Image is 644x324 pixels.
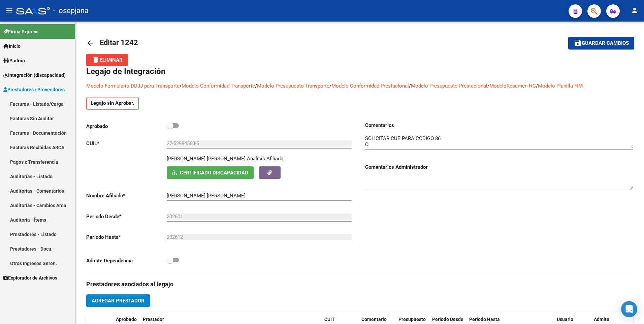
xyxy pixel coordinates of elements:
span: Presupuesto [398,317,426,322]
span: Eliminar [92,57,123,63]
span: Explorador de Archivos [3,274,57,282]
h3: Comentarios [365,122,633,129]
span: Padrón [3,57,25,64]
a: Modelo Presupuesto Prestacional [411,83,487,89]
p: Nombre Afiliado [86,192,167,199]
span: Periodo Hasta [469,317,500,322]
span: Firma Express [3,28,38,35]
span: Inicio [3,42,21,50]
span: Usuario [557,317,573,322]
mat-icon: save [574,39,582,47]
span: Aprobado [116,317,137,322]
button: Eliminar [86,54,128,66]
span: CUIT [324,317,335,322]
span: Periodo Desde [432,317,463,322]
p: [PERSON_NAME] [PERSON_NAME] [167,155,246,162]
p: Periodo Desde [86,213,167,220]
span: Certificado Discapacidad [180,170,248,176]
a: Modelo Planilla FIM [538,83,583,89]
span: Guardar cambios [582,40,629,46]
span: Editar 1242 [100,38,138,47]
h1: Legajo de Integración [86,66,633,77]
button: Certificado Discapacidad [167,166,254,179]
button: Agregar Prestador [86,294,150,307]
mat-icon: person [631,6,639,14]
a: Modelo Presupuesto Transporte [257,83,329,89]
span: Comentario [361,317,387,322]
p: Periodo Hasta [86,233,167,241]
div: Análisis Afiliado [247,155,284,162]
p: CUIL [86,140,167,147]
mat-icon: arrow_back [86,39,94,47]
a: Modelo Conformidad Prestacional [331,83,409,89]
p: Admite Dependencia [86,257,167,264]
span: Integración (discapacidad) [3,71,66,79]
mat-icon: menu [5,6,13,14]
div: Open Intercom Messenger [621,301,637,317]
mat-icon: delete [92,56,100,64]
h3: Comentarios Administrador [365,163,633,171]
span: - osepjana [53,3,89,18]
a: ModeloResumen HC [489,83,536,89]
button: Guardar cambios [568,37,634,49]
h3: Prestadores asociados al legajo [86,280,633,289]
p: Aprobado [86,123,167,130]
a: Modelo Conformidad Transporte [182,83,255,89]
span: Prestadores / Proveedores [3,86,65,93]
p: Legajo sin Aprobar. [86,97,139,110]
a: Modelo Formulario DDJJ para Transporte [86,83,180,89]
span: Agregar Prestador [92,298,144,304]
span: Prestador [143,317,164,322]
